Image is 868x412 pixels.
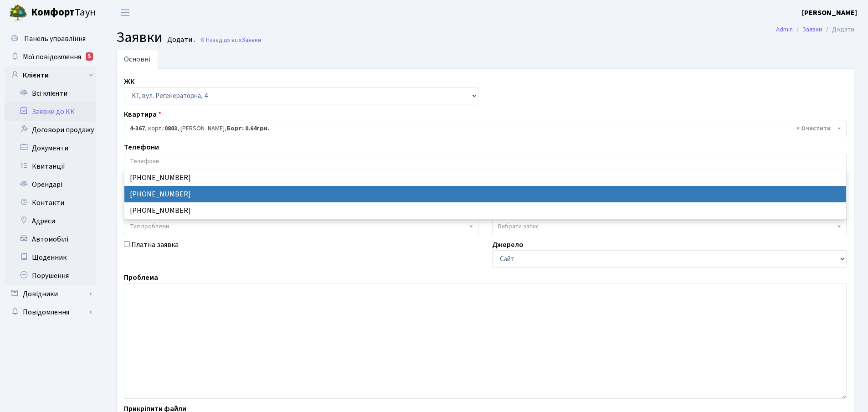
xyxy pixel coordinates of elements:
label: Телефони [124,142,159,153]
a: Панель управління [5,30,96,48]
span: Вибрати запис [498,222,539,231]
span: Видалити всі елементи [796,124,831,133]
label: Квартира [124,109,161,120]
li: [PHONE_NUMBER] [124,202,846,219]
span: Тип проблеми [130,222,169,231]
a: Документи [5,139,96,157]
a: Заявки до КК [5,103,96,121]
b: 0803 [164,124,177,133]
span: <b>4-367</b>, корп.: <b>0803</b>, Павленко Наталія Володимирівна, <b>Борг: 0.64грн.</b> [130,124,835,133]
span: Мої повідомлення [23,52,81,62]
span: <b>4-367</b>, корп.: <b>0803</b>, Павленко Наталія Володимирівна, <b>Борг: 0.64грн.</b> [124,120,847,137]
b: 4-367 [130,124,145,133]
a: Клієнти [5,66,96,84]
label: Джерело [492,239,524,250]
li: [PHONE_NUMBER] [124,186,846,202]
span: Заявки [116,27,163,48]
small: Додати . [165,36,195,44]
button: Переключити навігацію [114,5,137,20]
label: Платна заявка [131,239,179,250]
div: 5 [86,52,93,61]
a: Договори продажу [5,121,96,139]
a: Назад до всіхЗаявки [200,36,261,44]
a: Порушення [5,267,96,285]
a: Автомобілі [5,230,96,248]
b: Борг: 0.64грн. [226,124,269,133]
a: Основні [116,50,158,69]
label: ЖК [124,76,134,87]
a: Щоденник [5,248,96,267]
span: Таун [31,5,96,21]
label: Проблема [124,272,158,283]
li: Додати [822,25,854,35]
nav: breadcrumb [762,20,868,39]
input: Телефони [124,153,846,170]
a: Всі клієнти [5,84,96,103]
b: [PERSON_NAME] [802,8,857,18]
a: Довідники [5,285,96,303]
a: Квитанції [5,157,96,175]
b: Комфорт [31,5,75,20]
a: Заявки [802,25,822,34]
a: Повідомлення [5,303,96,321]
img: logo.png [9,4,27,22]
a: Мої повідомлення5 [5,48,96,66]
a: Admin [776,25,793,34]
span: Панель управління [24,34,86,44]
li: [PHONE_NUMBER] [124,170,846,186]
span: Заявки [241,36,261,44]
a: [PERSON_NAME] [802,7,857,18]
a: Орендарі [5,175,96,194]
a: Контакти [5,194,96,212]
a: Адреси [5,212,96,230]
